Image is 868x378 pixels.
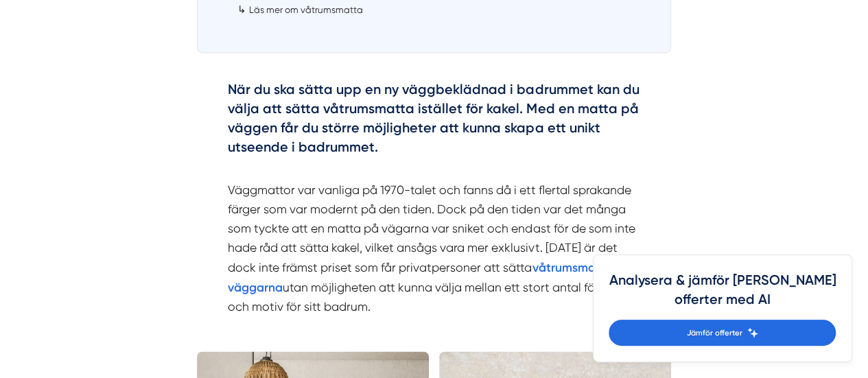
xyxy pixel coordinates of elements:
[228,161,640,316] p: Väggmattor var vanliga på 1970-talet och fanns då i ett flertal sprakande färger som var modernt ...
[686,327,742,339] span: Jämför offerter
[228,80,640,161] h4: När du ska sätta upp en ny väggbeklädnad i badrummet kan du välja att sätta våtrumsmatta istället...
[237,3,246,16] span: ↳
[228,260,630,294] strong: våtrumsmatta på väggarna
[228,261,630,294] a: våtrumsmatta på väggarna
[609,271,836,320] h4: Analysera & jämför [PERSON_NAME] offerter med AI
[249,4,363,15] a: Läs mer om våtrumsmatta
[609,320,836,346] a: Jämför offerter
